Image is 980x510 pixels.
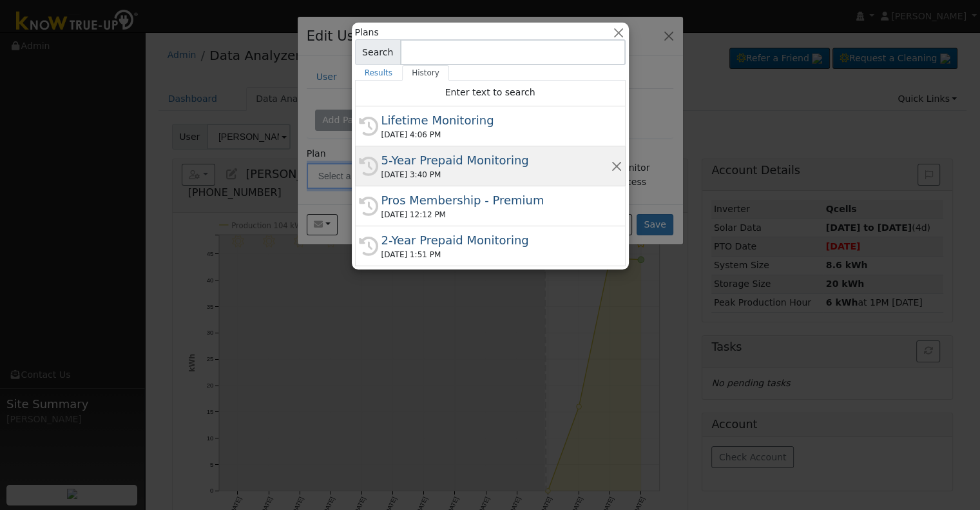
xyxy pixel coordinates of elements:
[381,191,611,209] div: Pros Membership - Premium
[610,159,622,173] button: Remove this history
[381,112,611,129] div: Lifetime Monitoring
[381,129,611,141] div: [DATE] 4:06 PM
[381,169,611,181] div: [DATE] 3:40 PM
[359,157,378,176] i: History
[381,152,611,169] div: 5-Year Prepaid Monitoring
[359,117,378,136] i: History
